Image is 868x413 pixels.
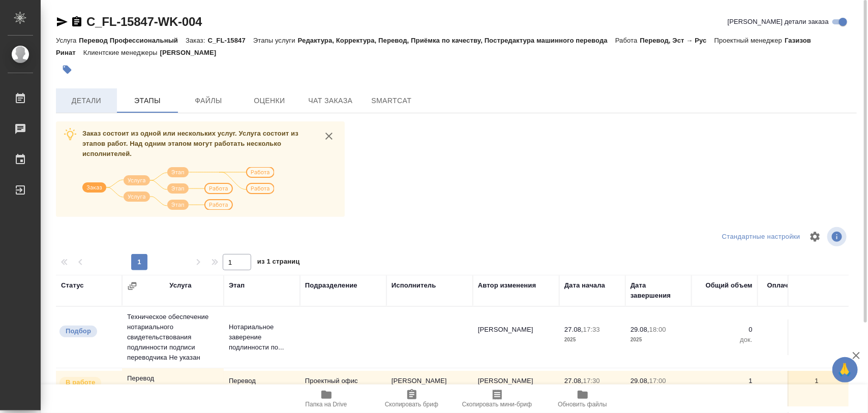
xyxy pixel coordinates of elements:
[229,280,245,291] div: Этап
[697,376,753,386] p: 1
[706,280,753,291] div: Общий объем
[697,325,753,335] p: 0
[649,326,666,333] p: 18:00
[564,335,620,345] p: 2025
[564,326,583,333] p: 27.08,
[564,377,583,385] p: 27.08,
[631,335,686,345] p: 2025
[558,401,607,408] span: Обновить файлы
[229,322,295,353] p: Нотариальное заверение подлинности по...
[122,368,224,409] td: Перевод Профессиональный Эст → Рус
[369,385,455,413] button: Скопировать бриф
[832,357,858,383] button: 🙏
[257,256,300,270] span: из 1 страниц
[836,359,854,380] span: 🙏
[186,37,207,44] p: Заказ:
[540,385,625,413] button: Обновить файлы
[827,227,849,246] span: Посмотреть информацию
[697,335,753,345] p: док.
[631,326,649,333] p: 29.08,
[82,130,298,157] span: Заказ состоит из одной или нескольких услуг. Услуга состоит из этапов работ. Над одним этапом мог...
[392,280,436,291] div: Исполнитель
[473,320,559,355] td: [PERSON_NAME]
[385,401,438,408] span: Скопировать бриф
[86,15,202,28] a: C_FL-15847-WK-004
[714,37,785,44] p: Проектный менеджер
[208,37,253,44] p: C_FL-15847
[564,280,605,291] div: Дата начала
[127,281,137,291] button: Сгруппировать
[306,401,347,408] span: Папка на Drive
[62,94,111,107] span: Детали
[56,37,79,44] p: Услуга
[160,49,224,56] p: [PERSON_NAME]
[56,58,78,81] button: Добавить тэг
[253,37,298,44] p: Этапы услуги
[300,371,386,406] td: Проектный офис
[720,229,803,245] div: split button
[71,16,83,28] button: Скопировать ссылку
[305,280,357,291] div: Подразделение
[61,280,84,291] div: Статус
[763,335,819,345] p: док.
[83,49,160,56] p: Клиентские менеджеры
[583,377,600,385] p: 17:30
[640,37,714,44] p: Перевод, Эст → Рус
[615,37,640,44] p: Работа
[169,280,191,291] div: Услуга
[631,280,686,301] div: Дата завершения
[66,326,91,336] p: Подбор
[56,16,68,28] button: Скопировать ссылку для ЯМессенджера
[298,37,615,44] p: Редактура, Корректура, Перевод, Приёмка по качеству, Постредактура машинного перевода
[122,307,224,368] td: Техническое обеспечение нотариального свидетельствования подлинности подписи переводчика Не указан
[321,129,337,144] button: close
[763,376,819,386] p: 1
[728,17,829,27] span: [PERSON_NAME] детали заказа
[478,280,536,291] div: Автор изменения
[79,37,186,44] p: Перевод Профессиональный
[462,401,532,408] span: Скопировать мини-бриф
[455,385,540,413] button: Скопировать мини-бриф
[229,376,295,386] p: Перевод
[284,385,369,413] button: Папка на Drive
[66,377,95,388] p: В работе
[386,371,473,406] td: [PERSON_NAME]
[306,94,355,107] span: Чат заказа
[367,94,416,107] span: SmartCat
[631,377,649,385] p: 29.08,
[803,225,827,249] span: Настроить таблицу
[583,326,600,333] p: 17:33
[184,94,233,107] span: Файлы
[123,94,172,107] span: Этапы
[763,280,819,301] div: Оплачиваемый объем
[245,94,294,107] span: Оценки
[763,325,819,335] p: 0
[649,377,666,385] p: 17:00
[473,371,559,406] td: [PERSON_NAME]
